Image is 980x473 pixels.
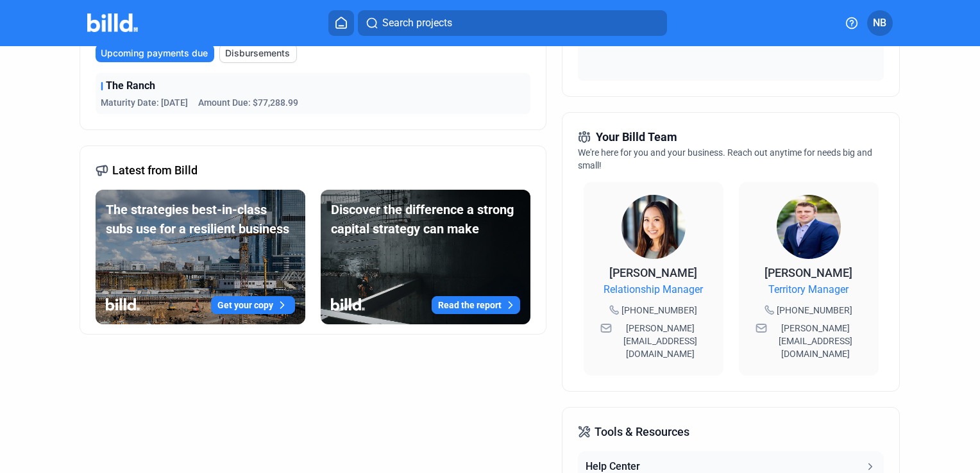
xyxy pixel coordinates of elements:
span: [PHONE_NUMBER] [777,304,852,317]
button: Disbursements [219,44,297,63]
span: The Ranch [106,78,155,94]
button: NB [867,10,893,36]
img: Billd Company Logo [87,13,138,32]
span: Disbursements [225,47,290,60]
span: [PHONE_NUMBER] [621,304,697,317]
span: NB [873,15,886,31]
img: Relationship Manager [621,195,686,259]
span: Tools & Resources [595,423,689,441]
span: We're here for you and your business. Reach out anytime for needs big and small! [578,147,872,170]
span: Territory Manager [768,282,849,297]
div: The strategies best-in-class subs use for a resilient business [106,200,295,238]
span: Amount Due: $77,288.99 [198,96,298,109]
span: [PERSON_NAME] [609,266,697,279]
span: Latest from Billd [112,162,198,179]
span: Search projects [382,15,452,31]
span: Your Billd Team [596,128,677,146]
img: Territory Manager [777,195,841,259]
span: [PERSON_NAME][EMAIL_ADDRESS][DOMAIN_NAME] [770,322,862,360]
span: Relationship Manager [604,282,703,297]
span: [PERSON_NAME] [765,266,852,279]
span: [PERSON_NAME][EMAIL_ADDRESS][DOMAIN_NAME] [614,322,707,360]
div: Discover the difference a strong capital strategy can make [331,200,520,238]
span: Upcoming payments due [101,47,208,60]
button: Read the report [432,296,520,314]
button: Search projects [358,10,667,36]
button: Upcoming payments due [96,44,214,62]
span: Maturity Date: [DATE] [101,96,188,109]
button: Get your copy [211,296,295,314]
